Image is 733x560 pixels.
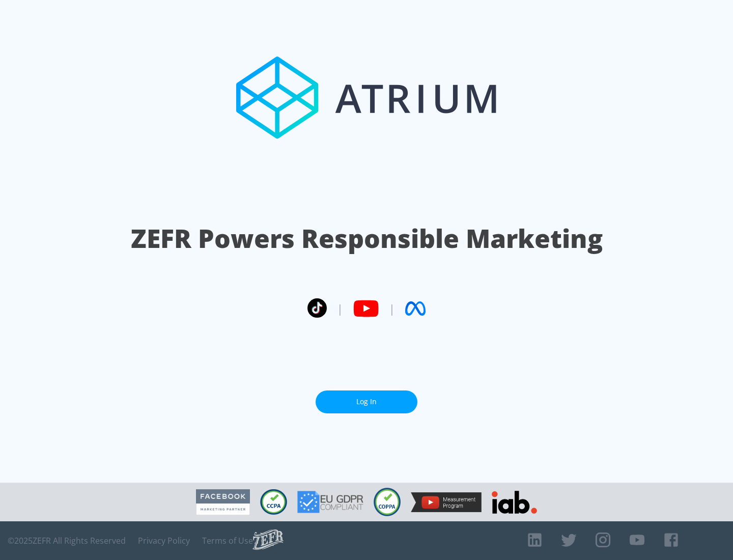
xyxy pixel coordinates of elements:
span: | [337,301,343,316]
img: IAB [492,491,537,514]
a: Terms of Use [202,536,253,546]
img: COPPA Compliant [374,488,401,516]
img: CCPA Compliant [260,489,287,515]
span: | [389,301,395,316]
img: Facebook Marketing Partner [196,489,250,515]
a: Log In [316,390,417,413]
img: YouTube Measurement Program [411,492,482,512]
img: GDPR Compliant [297,491,363,513]
a: Privacy Policy [138,536,190,546]
span: © 2025 ZEFR All Rights Reserved [8,536,126,546]
h1: ZEFR Powers Responsible Marketing [131,221,603,256]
